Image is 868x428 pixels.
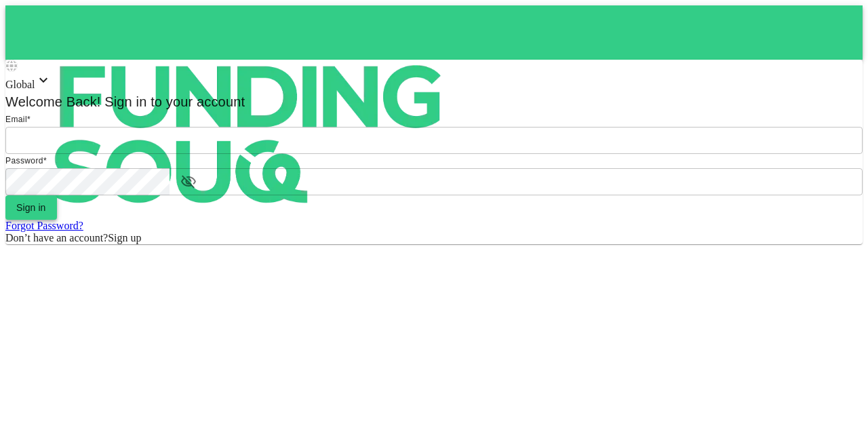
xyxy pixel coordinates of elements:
input: password [5,168,170,195]
span: Sign up [108,232,141,244]
input: email [5,127,863,154]
div: Global [5,72,863,91]
a: logo [5,5,863,60]
span: Welcome Back! [5,94,101,109]
span: Password [5,156,43,166]
span: Don’t have an account? [5,232,108,244]
span: Sign in to your account [101,94,245,109]
span: Email [5,115,27,124]
button: Sign in [5,195,57,220]
a: Forgot Password? [5,220,83,231]
img: logo [5,5,494,263]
